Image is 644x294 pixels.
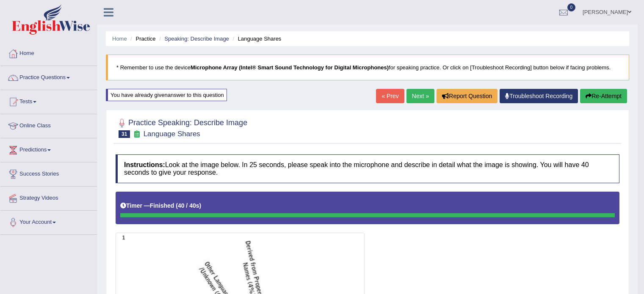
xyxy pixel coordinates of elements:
li: Practice [128,35,155,43]
a: Home [112,36,127,42]
h4: Look at the image below. In 25 seconds, please speak into the microphone and describe in detail w... [116,154,619,183]
a: Online Class [0,114,97,135]
h2: Practice Speaking: Describe Image [116,117,247,138]
button: Report Question [437,89,498,103]
b: Instructions: [124,161,165,168]
b: ) [199,202,202,209]
a: Your Account [0,211,97,232]
span: 0 [567,3,576,11]
b: Microphone Array (Intel® Smart Sound Technology for Digital Microphones) [191,64,389,71]
li: Language Shares [230,35,281,43]
b: Finished [150,202,174,209]
div: You have already given answer to this question [106,89,227,101]
small: Exam occurring question [132,130,141,138]
b: 40 / 40s [178,202,199,209]
a: Success Stories [0,162,97,184]
button: Re-Attempt [580,89,627,103]
a: Next » [406,89,434,103]
small: Language Shares [144,130,200,138]
span: 31 [119,130,130,138]
a: Strategy Videos [0,187,97,208]
a: Practice Questions [0,66,97,87]
a: « Prev [376,89,404,103]
a: Tests [0,90,97,111]
h5: Timer — [120,203,201,209]
a: Home [0,42,97,63]
blockquote: * Remember to use the device for speaking practice. Or click on [Troubleshoot Recording] button b... [106,55,629,80]
a: Predictions [0,138,97,159]
a: Speaking: Describe Image [164,36,229,42]
a: Troubleshoot Recording [500,89,578,103]
b: ( [176,202,178,209]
